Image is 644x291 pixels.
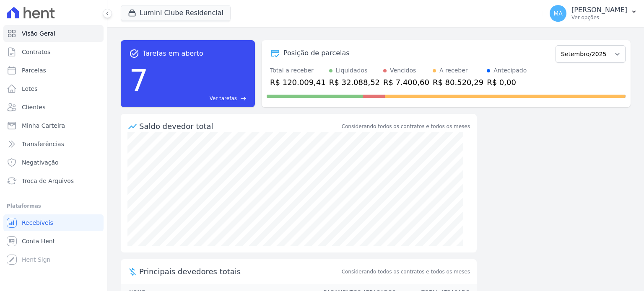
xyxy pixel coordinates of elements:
a: Parcelas [3,62,104,79]
div: R$ 32.088,52 [329,77,380,88]
a: Negativação [3,154,104,171]
span: Transferências [22,140,64,148]
span: task_alt [129,49,139,59]
a: Troca de Arquivos [3,173,104,189]
span: Considerando todos os contratos e todos os meses [342,268,470,276]
p: [PERSON_NAME] [571,6,627,14]
div: Posição de parcelas [283,48,350,58]
a: Ver tarefas east [152,95,247,102]
div: Liquidados [336,66,368,75]
span: Ver tarefas [210,95,237,102]
div: R$ 0,00 [487,77,527,88]
span: Recebíveis [22,219,53,227]
div: Saldo devedor total [139,121,340,132]
a: Clientes [3,99,104,116]
button: MA [PERSON_NAME] Ver opções [543,2,644,25]
div: 7 [129,59,148,102]
div: Considerando todos os contratos e todos os meses [342,123,470,130]
a: Recebíveis [3,214,104,231]
span: Tarefas em aberto [143,49,203,59]
span: MA [553,10,563,16]
span: Minha Carteira [22,121,65,130]
span: Conta Hent [22,237,55,245]
span: Contratos [22,48,50,56]
span: Clientes [22,103,45,111]
a: Lotes [3,80,104,97]
a: Contratos [3,44,104,60]
span: Visão Geral [22,29,55,38]
div: R$ 120.009,41 [270,77,326,88]
div: Vencidos [390,66,416,75]
span: Principais devedores totais [139,266,340,277]
span: Negativação [22,158,59,167]
div: Total a receber [270,66,326,75]
span: Parcelas [22,66,46,75]
a: Visão Geral [3,25,104,42]
div: A receber [439,66,468,75]
div: Antecipado [493,66,527,75]
p: Ver opções [571,14,627,21]
a: Minha Carteira [3,117,104,134]
span: Troca de Arquivos [22,177,74,185]
div: Plataformas [7,201,100,211]
span: Lotes [22,85,38,93]
div: R$ 7.400,60 [383,77,429,88]
div: R$ 80.520,29 [433,77,483,88]
span: east [240,95,247,102]
button: Lumini Clube Residencial [121,5,231,21]
a: Transferências [3,136,104,152]
a: Conta Hent [3,233,104,250]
